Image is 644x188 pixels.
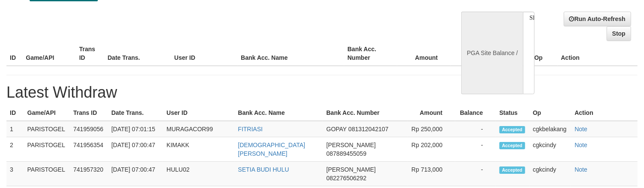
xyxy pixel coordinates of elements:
th: Action [558,41,638,66]
th: Status [496,105,529,121]
td: 1 [6,121,24,137]
td: Rp 250,000 [408,121,455,137]
a: Run Auto-Refresh [564,12,631,26]
span: [PERSON_NAME] [327,166,376,173]
td: Rp 202,000 [408,137,455,162]
td: PARISTOGEL [24,121,70,137]
td: [DATE] 07:00:47 [108,162,163,186]
th: ID [6,41,22,66]
td: 741957320 [70,162,108,186]
th: Op [531,41,557,66]
th: Game/API [24,105,70,121]
td: 2 [6,137,24,162]
td: cgkcindy [529,137,571,162]
td: 741959056 [70,121,108,137]
th: User ID [163,105,235,121]
span: 082276506292 [327,175,366,182]
a: Note [574,126,587,133]
td: [DATE] 07:01:15 [108,121,163,137]
td: 3 [6,162,24,186]
span: 081312042107 [348,126,388,133]
th: Action [571,105,638,121]
th: Amount [408,105,455,121]
span: [PERSON_NAME] [327,142,376,148]
td: cgkcindy [529,162,571,186]
a: Stop [607,26,631,41]
td: HULU02 [163,162,235,186]
span: GOPAY [327,126,347,133]
th: Bank Acc. Number [344,41,397,66]
th: Op [529,105,571,121]
td: - [455,121,496,137]
th: Bank Acc. Name [237,41,344,66]
th: Trans ID [76,41,104,66]
th: Date Trans. [108,105,163,121]
td: 741956354 [70,137,108,162]
th: Bank Acc. Name [235,105,323,121]
td: Rp 713,000 [408,162,455,186]
th: Bank Acc. Number [323,105,408,121]
span: Accepted [499,166,525,174]
span: Accepted [499,126,525,133]
td: - [455,162,496,186]
th: Game/API [22,41,76,66]
th: Amount [397,41,450,66]
td: [DATE] 07:00:47 [108,137,163,162]
td: PARISTOGEL [24,162,70,186]
td: PARISTOGEL [24,137,70,162]
a: [DEMOGRAPHIC_DATA][PERSON_NAME] [238,142,305,157]
th: Balance [455,105,496,121]
td: cgkbelakang [529,121,571,137]
th: ID [6,105,24,121]
h1: Latest Withdraw [6,84,638,101]
a: Note [574,166,587,173]
a: Note [574,142,587,148]
td: MURAGACOR99 [163,121,235,137]
a: SETIA BUDI HULU [238,166,289,173]
td: KIMAKK [163,137,235,162]
th: Trans ID [70,105,108,121]
span: 087889455059 [327,150,366,157]
th: Balance [450,41,499,66]
span: Accepted [499,142,525,149]
div: PGA Site Balance / [461,12,523,95]
a: FITRIASI [238,126,263,133]
th: User ID [171,41,237,66]
td: - [455,137,496,162]
th: Date Trans. [104,41,171,66]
